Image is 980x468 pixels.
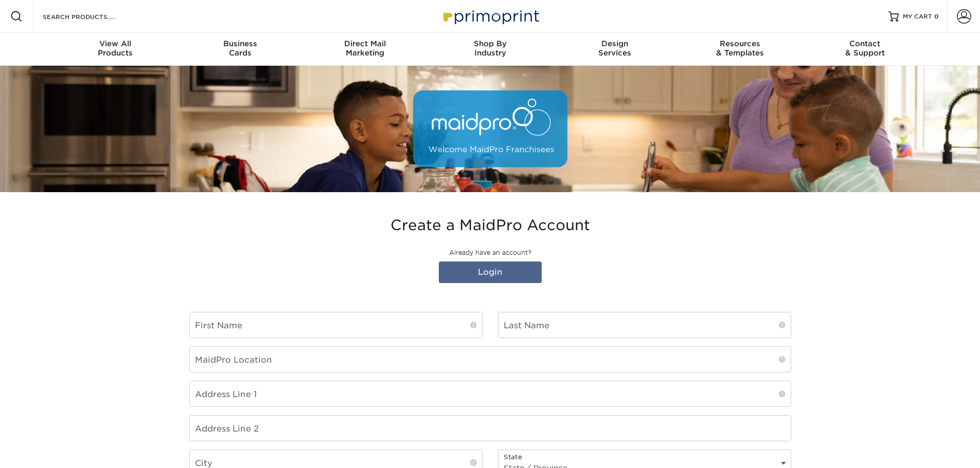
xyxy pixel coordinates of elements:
div: Marketing [302,39,427,58]
img: Primoprint [439,5,542,27]
div: & Support [803,39,928,58]
span: View All [53,39,178,48]
span: MY CART [903,12,932,21]
a: Shop ByIndustry [427,33,553,66]
span: 0 [934,13,939,20]
span: Resources [678,39,803,48]
div: & Templates [678,39,803,58]
span: Business [177,39,302,48]
div: Services [553,39,678,58]
h3: Create a MaidPro Account [189,217,791,234]
div: Industry [427,39,553,58]
a: Contact& Support [803,33,928,66]
span: Direct Mail [302,39,427,48]
a: Direct MailMarketing [302,33,427,66]
a: DesignServices [553,33,678,66]
div: Cards [177,39,302,58]
a: View AllProducts [53,33,178,66]
img: MaidPro [413,90,567,167]
a: Login [439,261,542,283]
div: Products [53,39,178,58]
span: Contact [803,39,928,48]
input: SEARCH PRODUCTS..... [42,10,142,23]
p: Already have an account? [189,248,791,257]
a: Resources& Templates [678,33,803,66]
a: BusinessCards [177,33,302,66]
span: Shop By [427,39,553,48]
span: Design [553,39,678,48]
